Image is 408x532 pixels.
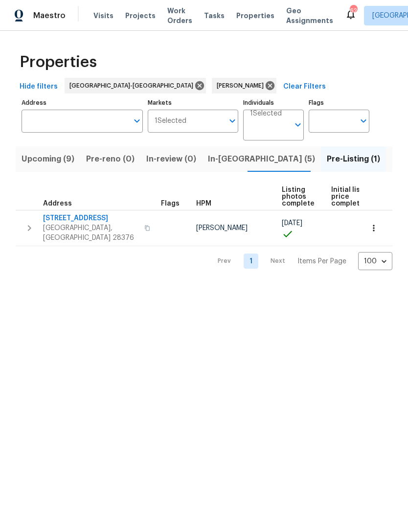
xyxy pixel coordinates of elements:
[331,186,364,207] span: Initial list price complete
[167,6,192,25] span: Work Orders
[148,100,239,106] label: Markets
[291,118,305,132] button: Open
[86,152,135,166] span: Pre-reno (0)
[327,152,380,166] span: Pre-Listing (1)
[282,220,302,227] span: [DATE]
[161,200,180,207] span: Flags
[22,152,74,166] span: Upcoming (9)
[155,117,186,125] span: 1 Selected
[33,11,66,21] span: Maestro
[309,100,369,106] label: Flags
[69,81,197,91] span: [GEOGRAPHIC_DATA]-[GEOGRAPHIC_DATA]
[22,100,143,106] label: Address
[20,81,58,93] span: Hide filters
[130,114,144,128] button: Open
[297,256,346,266] p: Items Per Page
[204,12,225,19] span: Tasks
[93,11,113,21] span: Visits
[196,225,248,231] span: [PERSON_NAME]
[286,6,333,25] span: Geo Assignments
[146,152,196,166] span: In-review (0)
[212,78,276,93] div: [PERSON_NAME]
[43,213,138,223] span: [STREET_ADDRESS]
[279,78,330,96] button: Clear Filters
[357,114,370,128] button: Open
[282,186,315,207] span: Listing photos complete
[208,152,315,166] span: In-[GEOGRAPHIC_DATA] (5)
[217,81,268,91] span: [PERSON_NAME]
[226,114,239,128] button: Open
[236,11,274,21] span: Properties
[196,200,211,207] span: HPM
[358,249,392,274] div: 100
[208,252,392,270] nav: Pagination Navigation
[243,100,304,106] label: Individuals
[125,11,156,21] span: Projects
[350,6,357,16] div: 62
[43,223,138,243] span: [GEOGRAPHIC_DATA], [GEOGRAPHIC_DATA] 28376
[20,57,97,67] span: Properties
[250,110,282,118] span: 1 Selected
[43,200,72,207] span: Address
[16,78,62,96] button: Hide filters
[65,78,206,93] div: [GEOGRAPHIC_DATA]-[GEOGRAPHIC_DATA]
[244,254,258,269] a: Goto page 1
[283,81,326,93] span: Clear Filters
